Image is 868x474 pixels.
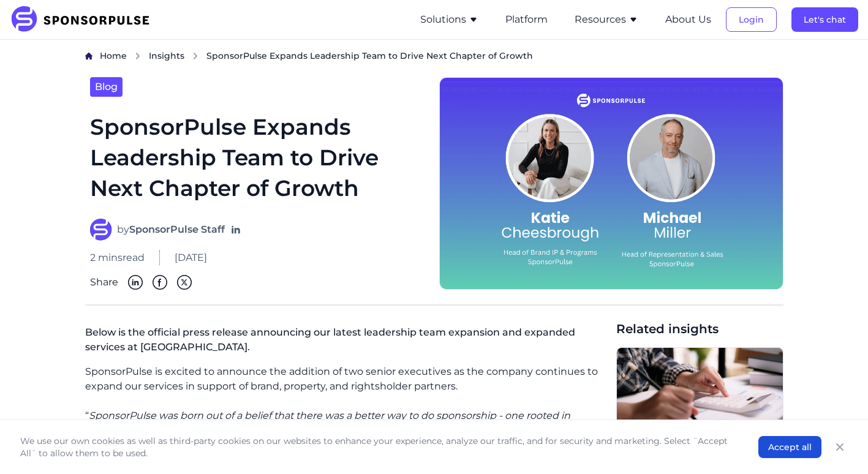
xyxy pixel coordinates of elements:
[149,50,184,61] span: Insights
[175,250,207,265] span: [DATE]
[100,50,127,62] a: Home
[153,275,167,290] img: Facebook
[177,275,192,290] img: Twitter
[665,12,711,27] button: About Us
[505,14,548,25] a: Platform
[90,219,112,241] img: SponsorPulse Staff
[85,364,606,394] p: SponsorPulse is excited to announce the addition of two senior executives as the company continue...
[726,14,777,25] a: Login
[617,348,783,465] img: Getty Images courtesy of Unsplash
[616,320,783,337] span: Related insights
[128,275,143,290] img: Linkedin
[791,7,858,32] button: Let's chat
[192,52,199,60] img: chevron right
[85,52,92,60] img: Home
[134,52,142,60] img: chevron right
[20,435,734,459] p: We use our own cookies as well as third-party cookies on our websites to enhance your experience,...
[831,438,848,456] button: Close
[85,410,570,436] i: SponsorPulse was born out of a belief that there was a better way to do sponsorship - one rooted ...
[149,50,184,62] a: Insights
[117,222,225,237] span: by
[758,436,821,458] button: Accept all
[230,224,242,236] a: Follow on LinkedIn
[90,77,123,97] a: Blog
[439,77,783,290] img: Katie Cheesbrough and Michael Miller Join SponsorPulse to Accelerate Strategic Services
[100,50,127,61] span: Home
[505,12,548,27] button: Platform
[90,111,425,204] h1: SponsorPulse Expands Leadership Team to Drive Next Chapter of Growth
[791,14,858,25] a: Let's chat
[726,7,777,32] button: Login
[575,12,638,27] button: Resources
[129,224,225,235] strong: SponsorPulse Staff
[90,275,118,290] span: Share
[10,6,159,33] img: SponsorPulse
[665,14,711,25] a: About Us
[420,12,478,27] button: Solutions
[85,320,606,364] p: Below is the official press release announcing our latest leadership team expansion and expanded ...
[90,250,145,265] span: 2 mins read
[206,50,533,62] span: SponsorPulse Expands Leadership Team to Drive Next Chapter of Growth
